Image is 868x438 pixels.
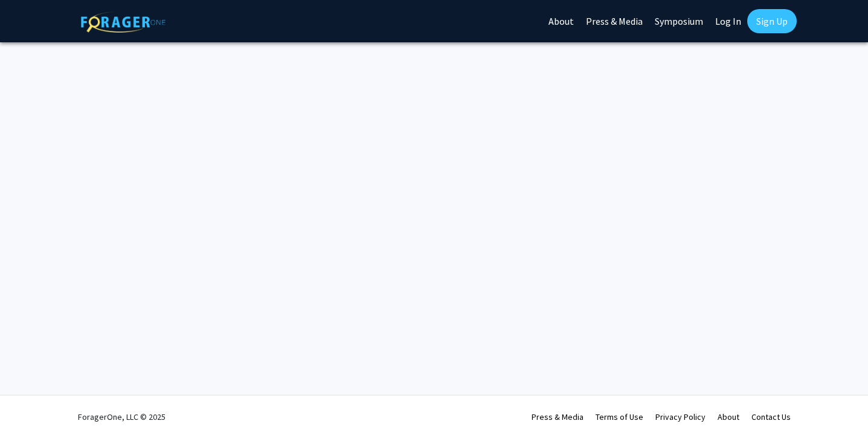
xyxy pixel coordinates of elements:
div: ForagerOne, LLC © 2025 [78,396,166,438]
a: Press & Media [532,411,583,422]
a: Terms of Use [596,411,643,422]
a: Contact Us [751,411,791,422]
a: Sign Up [747,9,797,33]
a: Privacy Policy [655,411,706,422]
img: ForagerOne Logo [81,11,166,33]
a: About [718,411,739,422]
